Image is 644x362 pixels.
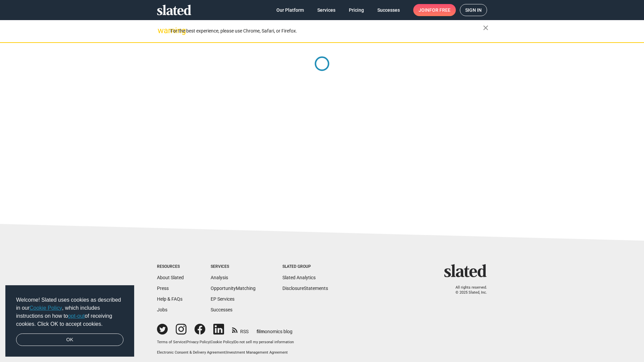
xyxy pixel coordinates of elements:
[460,4,487,16] a: Sign in
[211,307,232,312] a: Successes
[157,307,167,312] a: Jobs
[282,264,328,269] div: Slated Group
[282,275,316,280] a: Slated Analytics
[234,340,294,345] button: Do not sell my personal information
[157,350,225,355] a: Electronic Consent & Delivery Agreement
[157,264,184,269] div: Resources
[419,4,450,16] span: Join
[226,350,288,355] a: Investment Management Agreement
[211,296,234,302] a: EP Services
[211,264,256,269] div: Services
[16,334,123,346] a: dismiss cookie message
[210,340,211,344] span: |
[30,305,62,311] a: Cookie Policy
[317,4,335,16] span: Services
[157,296,182,302] a: Help & FAQs
[271,4,309,16] a: Our Platform
[448,285,487,295] p: All rights reserved. © 2025 Slated, Inc.
[282,286,328,291] a: DisclosureStatements
[413,4,456,16] a: Joinfor free
[5,285,134,357] div: cookieconsent
[157,340,185,344] a: Terms of Service
[372,4,405,16] a: Successes
[185,340,186,344] span: |
[482,24,490,32] mat-icon: close
[429,4,450,16] span: for free
[211,275,228,280] a: Analysis
[377,4,400,16] span: Successes
[211,340,233,344] a: Cookie Policy
[68,313,85,319] a: opt-out
[170,26,483,36] div: For the best experience, please use Chrome, Safari, or Firefox.
[225,350,226,355] span: |
[211,286,256,291] a: OpportunityMatching
[157,275,184,280] a: About Slated
[343,4,369,16] a: Pricing
[158,26,166,35] mat-icon: warning
[232,324,249,335] a: RSS
[349,4,364,16] span: Pricing
[276,4,304,16] span: Our Platform
[16,296,123,328] span: Welcome! Slated uses cookies as described in our , which includes instructions on how to of recei...
[186,340,210,344] a: Privacy Policy
[257,329,265,334] span: film
[312,4,341,16] a: Services
[465,4,482,16] span: Sign in
[257,323,292,335] a: filmonomics blog
[233,340,234,344] span: |
[157,286,169,291] a: Press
